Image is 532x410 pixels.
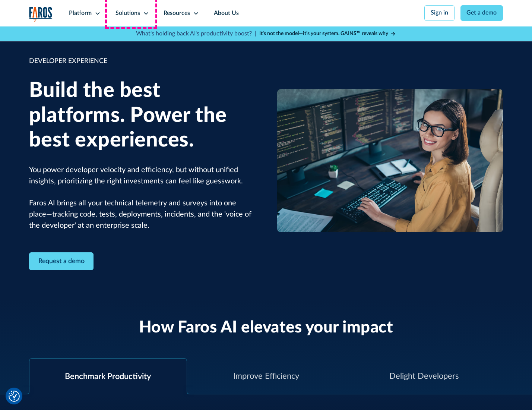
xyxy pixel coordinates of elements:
[65,370,151,383] div: Benchmark Productivity
[29,252,94,271] a: Contact Modal
[29,56,255,66] div: DEVELOPER EXPERIENCE
[115,9,140,18] div: Solutions
[259,30,396,38] a: It’s not the model—it’s your system. GAINS™ reveals why
[259,31,388,36] strong: It’s not the model—it’s your system. GAINS™ reveals why
[460,5,503,21] a: Get a demo
[233,370,299,382] div: Improve Efficiency
[29,7,53,22] img: Logo of the analytics and reporting company Faros.
[69,9,92,18] div: Platform
[29,7,53,22] a: home
[139,318,393,338] h2: How Faros AI elevates your impact
[29,165,255,231] p: You power developer velocity and efficiency, but without unified insights, prioritizing the right...
[9,391,20,402] img: Revisit consent button
[424,5,455,21] a: Sign in
[164,9,190,18] div: Resources
[9,391,20,402] button: Cookie Settings
[29,78,255,153] h1: Build the best platforms. Power the best experiences.
[136,29,256,38] p: What's holding back AI's productivity boost? |
[389,370,459,382] div: Delight Developers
